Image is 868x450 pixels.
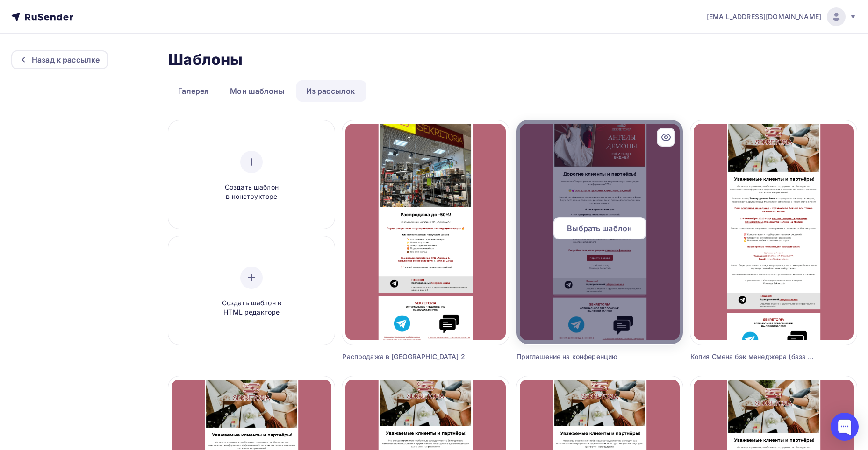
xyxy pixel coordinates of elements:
[207,183,296,202] span: Создать шаблон в конструкторе
[32,54,100,65] div: Назад к рассылке
[690,352,815,361] div: Копия Смена бэк менеджера (база Регины)
[207,298,296,317] span: Создать шаблон в HTML редакторе
[567,223,632,234] span: Выбрать шаблон
[707,12,821,21] span: [EMAIL_ADDRESS][DOMAIN_NAME]
[342,352,467,361] div: Распродажа в [GEOGRAPHIC_DATA] 2
[168,80,218,102] a: Галерея
[707,7,857,26] a: [EMAIL_ADDRESS][DOMAIN_NAME]
[168,50,243,69] h2: Шаблоны
[516,352,641,361] div: Приглашение на конференцию
[220,80,294,102] a: Мои шаблоны
[296,80,365,102] a: Из рассылок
